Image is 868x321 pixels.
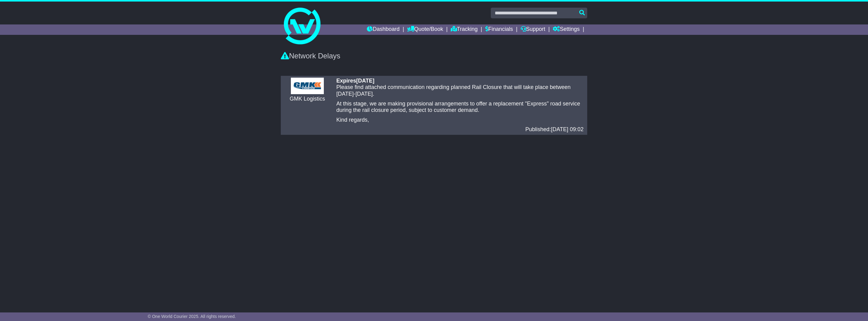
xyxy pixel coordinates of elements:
[336,101,584,114] p: At this stage, we are making provisional arrangements to offer a replacement "Express" road servi...
[336,84,584,97] p: Please find attached communication regarding planned Rail Closure that will take place between [D...
[407,24,443,35] a: Quote/Book
[336,117,584,124] p: Kind regards,
[367,24,400,35] a: Dashboard
[281,52,587,61] div: Network Delays
[451,24,478,35] a: Tracking
[336,78,584,84] div: Expires
[553,24,580,35] a: Settings
[291,78,324,94] img: CarrierLogo
[485,24,513,35] a: Financials
[336,126,584,133] div: Published:
[284,96,330,102] div: GMK Logistics
[148,314,236,319] span: © One World Courier 2025. All rights reserved.
[521,24,545,35] a: Support
[551,126,584,132] span: [DATE] 09:02
[356,78,374,84] span: [DATE]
